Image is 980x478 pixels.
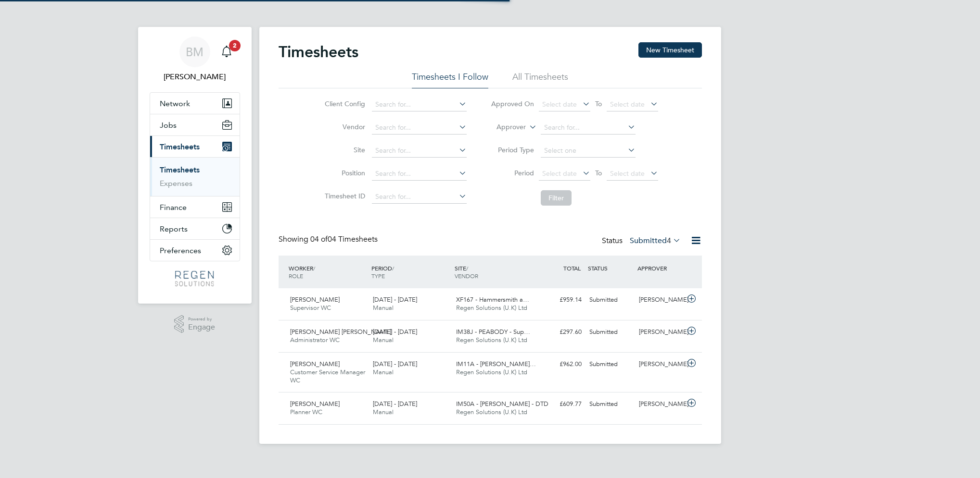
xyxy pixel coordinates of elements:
div: [PERSON_NAME] [635,396,685,412]
input: Search for... [372,167,467,181]
div: SITE [452,259,535,284]
span: Select date [610,169,645,178]
span: Supervisor WC [290,304,331,312]
span: TYPE [371,272,385,280]
span: [DATE] - [DATE] [373,360,417,368]
span: IM38J - PEABODY - Sup… [456,328,530,336]
label: Period [491,169,534,177]
div: [PERSON_NAME] [635,356,685,372]
div: STATUS [585,259,636,277]
span: Select date [542,169,577,178]
a: BM[PERSON_NAME] [150,37,240,83]
span: Regen Solutions (U.K) Ltd [456,336,527,344]
div: Submitted [585,324,636,340]
div: Submitted [585,396,636,412]
span: / [466,264,468,272]
span: 04 Timesheets [310,234,378,244]
span: [PERSON_NAME] [PERSON_NAME] [290,328,391,336]
span: VENDOR [455,272,478,280]
span: Administrator WC [290,336,340,344]
div: [PERSON_NAME] [635,292,685,308]
span: [DATE] - [DATE] [373,400,417,408]
nav: Main navigation [138,27,252,304]
span: [PERSON_NAME] [290,360,340,368]
span: Timesheets [160,142,200,151]
span: Select date [542,100,577,109]
button: New Timesheet [638,42,702,58]
span: Manual [373,336,394,344]
li: Timesheets I Follow [412,71,488,88]
span: Preferences [160,246,201,255]
span: Billy Mcnamara [150,71,240,83]
div: [PERSON_NAME] [635,324,685,340]
label: Client Config [322,99,365,108]
span: TOTAL [563,264,581,272]
span: Regen Solutions (U.K) Ltd [456,408,527,416]
span: Manual [373,368,394,376]
a: Timesheets [160,165,200,174]
span: [PERSON_NAME] [290,295,340,304]
span: / [392,264,394,272]
input: Search for... [372,121,467,135]
span: Planner WC [290,408,322,416]
span: To [592,167,605,179]
div: Showing [279,234,380,245]
div: Submitted [585,292,636,308]
label: Submitted [630,236,681,245]
span: Regen Solutions (U.K) Ltd [456,304,527,312]
a: Powered byEngage [174,315,215,333]
h2: Timesheets [279,42,358,61]
span: [DATE] - [DATE] [373,295,417,304]
input: Search for... [372,98,467,111]
div: Timesheets [150,157,240,196]
span: / [313,264,315,272]
button: Network [150,93,240,114]
span: Manual [373,408,394,416]
label: Site [322,146,365,154]
span: To [592,98,605,110]
label: Approved On [491,99,534,108]
button: Timesheets [150,136,240,157]
span: [PERSON_NAME] [290,400,340,408]
span: [DATE] - [DATE] [373,328,417,336]
span: Regen Solutions (U.K) Ltd [456,368,527,376]
span: Customer Service Manager WC [290,368,365,384]
span: BM [186,46,204,58]
span: ROLE [289,272,303,280]
span: 4 [667,236,671,245]
span: IM11A - [PERSON_NAME]… [456,360,536,368]
div: Submitted [585,356,636,372]
label: Approver [483,123,526,132]
span: IM50A - [PERSON_NAME] - DTD [456,400,548,408]
a: 2 [217,37,236,67]
input: Search for... [372,190,467,204]
div: Status [602,234,683,248]
input: Search for... [372,144,467,158]
span: Reports [160,224,188,233]
div: £609.77 [535,396,585,412]
button: Jobs [150,114,240,135]
span: XF167 - Hammersmith a… [456,295,529,304]
div: £962.00 [535,356,585,372]
label: Timesheet ID [322,192,365,200]
span: Powered by [188,315,215,323]
span: Jobs [160,121,177,130]
span: Engage [188,323,215,331]
span: Select date [610,100,645,109]
button: Finance [150,196,240,218]
input: Select one [541,144,636,158]
div: WORKER [286,259,369,284]
div: PERIOD [369,259,452,284]
label: Period Type [491,146,534,154]
div: APPROVER [635,259,685,277]
button: Reports [150,218,240,239]
label: Position [322,169,365,177]
button: Preferences [150,240,240,261]
li: All Timesheets [512,71,568,88]
div: £959.14 [535,292,585,308]
span: Manual [373,304,394,312]
button: Filter [541,190,572,206]
div: £297.60 [535,324,585,340]
span: Network [160,99,190,108]
a: Expenses [160,179,192,188]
